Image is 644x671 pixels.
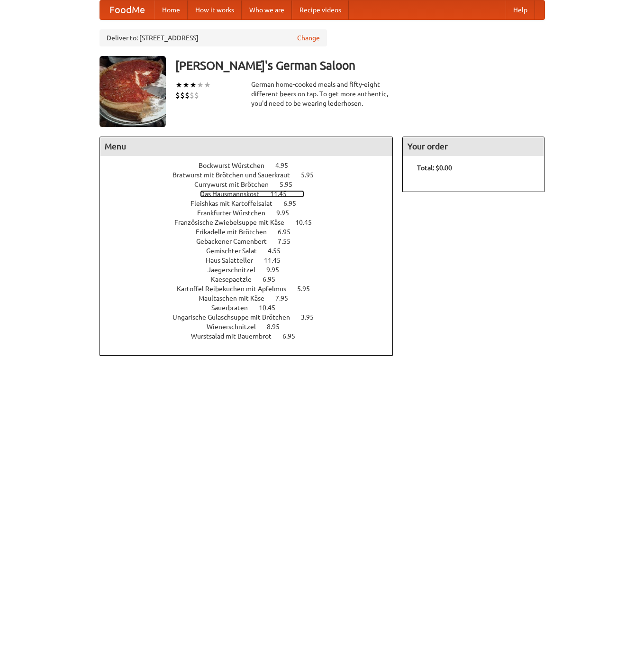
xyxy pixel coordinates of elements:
a: Change [297,33,320,43]
div: Deliver to: [STREET_ADDRESS] [100,29,327,46]
a: Kartoffel Reibekuchen mit Apfelmus 5.95 [177,285,327,293]
span: Gemischter Salat [206,247,266,255]
span: Wienerschnitzel [207,323,265,331]
span: Haus Salatteller [206,257,263,264]
img: angular.jpg [100,56,166,127]
span: 3.95 [301,313,323,321]
span: 4.55 [268,247,290,255]
span: 5.95 [280,181,302,188]
a: Fleishkas mit Kartoffelsalat 6.95 [190,200,314,207]
span: 8.95 [267,323,289,331]
a: Jaegerschnitzel 9.95 [208,266,297,274]
a: Currywurst mit Brötchen 5.95 [194,181,310,188]
span: 6.95 [283,200,306,207]
a: Gemischter Salat 4.55 [206,247,298,255]
li: $ [175,90,180,101]
a: Help [506,0,535,19]
span: Kaesepaetzle [211,276,261,283]
a: Ungarische Gulaschsuppe mit Brötchen 3.95 [172,313,331,321]
li: ★ [204,80,211,90]
a: Sauerbraten 10.45 [211,304,293,312]
a: Wienerschnitzel 8.95 [207,323,297,331]
span: Bockwurst Würstchen [199,162,274,169]
span: Frankfurter Würstchen [197,209,275,217]
span: Frikadelle mit Brötchen [196,228,276,236]
a: Haus Salatteller 11.45 [206,257,298,264]
span: 7.95 [275,294,298,302]
h3: [PERSON_NAME]'s German Saloon [175,56,545,75]
li: $ [194,90,199,101]
a: FoodMe [100,0,154,19]
span: Wurstsalad mit Bauernbrot [191,332,281,340]
span: Französische Zwiebelsuppe mit Käse [174,219,294,226]
div: German home-cooked meals and fifty-eight different beers on tap. To get more authentic, you'd nee... [251,80,393,108]
span: 5.95 [297,285,319,293]
span: Fleishkas mit Kartoffelsalat [190,200,282,207]
li: ★ [190,80,197,90]
a: Bratwurst mit Brötchen und Sauerkraut 5.95 [172,171,331,179]
span: Ungarische Gulaschsuppe mit Brötchen [172,313,299,321]
span: 10.45 [259,304,285,312]
li: $ [190,90,194,101]
a: Home [154,0,188,19]
span: 6.95 [282,332,305,340]
li: $ [185,90,190,101]
h4: Menu [100,137,393,156]
span: Sauerbraten [211,304,257,312]
a: Das Hausmannskost 11.45 [200,190,304,198]
span: Gebackener Camenbert [196,238,276,245]
span: 9.95 [276,209,299,217]
span: Currywurst mit Brötchen [194,181,278,188]
span: 6.95 [263,276,285,283]
span: 6.95 [278,228,300,236]
a: Recipe videos [292,0,349,19]
span: Jaegerschnitzel [208,266,265,274]
span: Bratwurst mit Brötchen und Sauerkraut [172,171,299,179]
li: ★ [175,80,182,90]
li: $ [180,90,185,101]
span: 11.45 [264,257,290,264]
li: ★ [182,80,190,90]
span: 10.45 [295,219,321,226]
span: 11.45 [270,190,296,198]
a: Maultaschen mit Käse 7.95 [199,294,306,302]
a: Gebackener Camenbert 7.55 [196,238,308,245]
a: Wurstsalad mit Bauernbrot 6.95 [191,332,313,340]
a: Kaesepaetzle 6.95 [211,276,293,283]
a: Who we are [242,0,292,19]
span: Das Hausmannskost [200,190,269,198]
b: Total: $0.00 [417,164,452,172]
span: 9.95 [266,266,289,274]
a: Frikadelle mit Brötchen 6.95 [196,228,308,236]
a: Bockwurst Würstchen 4.95 [199,162,306,169]
span: 4.95 [275,162,298,169]
a: Frankfurter Würstchen 9.95 [197,209,307,217]
li: ★ [197,80,204,90]
span: 5.95 [301,171,323,179]
a: Französische Zwiebelsuppe mit Käse 10.45 [174,219,329,226]
a: How it works [188,0,242,19]
span: Maultaschen mit Käse [199,294,274,302]
span: Kartoffel Reibekuchen mit Apfelmus [177,285,296,293]
span: 7.55 [278,238,300,245]
h4: Your order [403,137,544,156]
